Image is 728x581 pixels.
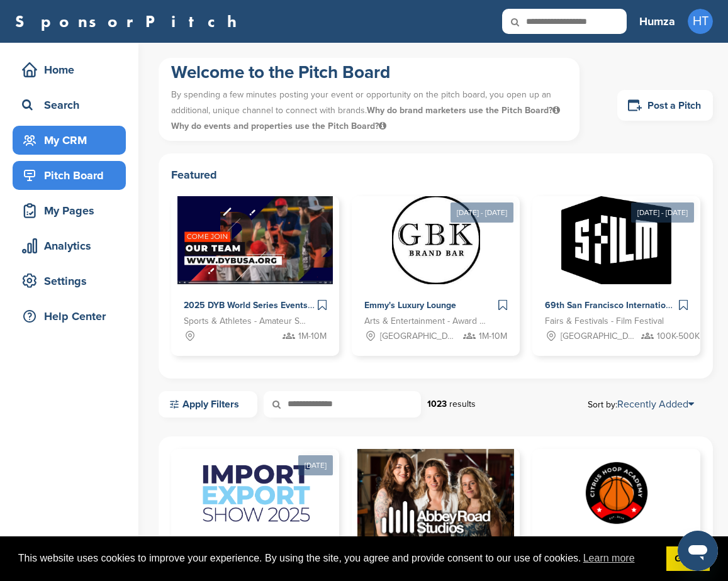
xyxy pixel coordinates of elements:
[427,399,447,409] strong: 1023
[18,549,656,568] span: This website uses cookies to improve your experience. By using the site, you agree and provide co...
[588,399,694,409] span: Sort by:
[171,84,567,138] p: By spending a few minutes posting your event or opportunity on the pitch board, you open up an ad...
[171,166,700,184] h2: Featured
[449,399,476,409] span: results
[631,202,694,223] div: [DATE] - [DATE]
[561,329,638,343] span: [GEOGRAPHIC_DATA], [GEOGRAPHIC_DATA]
[19,58,126,81] div: Home
[13,196,126,225] a: My Pages
[380,329,457,343] span: [GEOGRAPHIC_DATA], [GEOGRAPHIC_DATA]
[357,449,514,537] img: Sponsorpitch &
[13,302,126,331] a: Help Center
[19,270,126,292] div: Settings
[617,398,694,411] a: Recently Added
[184,300,308,311] span: 2025 DYB World Series Events
[19,129,126,152] div: My CRM
[617,90,713,121] a: Post a Pitch
[188,449,323,537] img: Sponsorpitch &
[479,329,507,343] span: 1M-10M
[364,300,456,311] span: Emmy's Luxury Lounge
[367,105,560,116] span: Why do brand marketers use the Pitch Board?
[532,176,700,356] a: [DATE] - [DATE] Sponsorpitch & 69th San Francisco International Film Festival Fairs & Festivals -...
[171,121,386,131] span: Why do events and properties use the Pitch Board?
[639,8,675,35] a: Humza
[171,196,339,356] a: Sponsorpitch & 2025 DYB World Series Events Sports & Athletes - Amateur Sports Leagues 1M-10M
[657,329,700,343] span: 100K-500K
[581,549,637,568] a: learn more about cookies
[15,13,245,30] a: SponsorPitch
[364,314,488,328] span: Arts & Entertainment - Award Show
[19,164,126,187] div: Pitch Board
[171,61,567,84] h1: Welcome to the Pitch Board
[678,531,718,571] iframe: Button to launch messaging window
[19,235,126,257] div: Analytics
[545,314,664,328] span: Fairs & Festivals - Film Festival
[688,9,713,34] span: HT
[451,202,513,223] div: [DATE] - [DATE]
[159,391,257,418] a: Apply Filters
[13,55,126,84] a: Home
[298,455,333,475] div: [DATE]
[19,94,126,116] div: Search
[13,267,126,296] a: Settings
[13,126,126,155] a: My CRM
[19,305,126,328] div: Help Center
[352,176,520,356] a: [DATE] - [DATE] Sponsorpitch & Emmy's Luxury Lounge Arts & Entertainment - Award Show [GEOGRAPHIC...
[184,314,308,328] span: Sports & Athletes - Amateur Sports Leagues
[639,13,675,30] h3: Humza
[666,546,710,572] a: dismiss cookie message
[573,449,661,537] img: Sponsorpitch &
[561,196,671,284] img: Sponsorpitch &
[13,231,126,260] a: Analytics
[13,161,126,190] a: Pitch Board
[177,196,333,284] img: Sponsorpitch &
[19,199,126,222] div: My Pages
[298,329,327,343] span: 1M-10M
[392,196,480,284] img: Sponsorpitch &
[13,91,126,119] a: Search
